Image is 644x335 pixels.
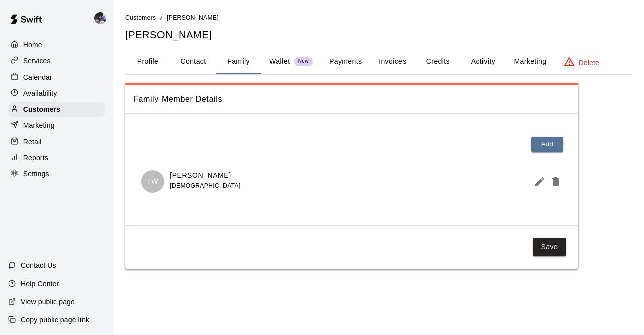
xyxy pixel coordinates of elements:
[8,118,105,133] a: Marketing
[125,13,156,21] a: Customers
[8,70,105,85] a: Calendar
[8,150,105,165] a: Reports
[125,28,632,42] h5: [PERSON_NAME]
[125,14,156,21] span: Customers
[125,50,632,74] div: basic tabs example
[8,166,105,181] a: Settings
[21,260,56,271] p: Contact Us
[8,102,105,117] a: Customers
[460,50,506,74] button: Activity
[141,170,164,193] div: Taylor Weiss
[171,50,216,74] button: Contact
[147,176,158,187] p: TW
[167,14,219,21] span: [PERSON_NAME]
[125,50,171,74] button: Profile
[8,134,105,149] a: Retail
[21,315,89,325] p: Copy public page link
[506,50,554,74] button: Marketing
[23,120,55,130] p: Marketing
[23,88,57,98] p: Availability
[21,297,75,307] p: View public page
[8,37,105,52] a: Home
[23,72,52,82] p: Calendar
[269,56,290,67] p: Wallet
[23,104,60,114] p: Customers
[294,58,313,65] span: New
[370,50,415,74] button: Invoices
[216,50,261,74] button: Family
[94,12,106,24] img: Kevin Chandler
[321,50,370,74] button: Payments
[533,238,566,256] button: Save
[21,279,59,289] p: Help Center
[125,12,632,23] nav: breadcrumb
[579,58,599,68] p: Delete
[531,137,563,152] button: Add
[23,137,42,147] p: Retail
[23,56,51,66] p: Services
[530,172,546,192] button: Edit Member
[170,170,240,181] p: [PERSON_NAME]
[8,53,105,69] a: Services
[415,50,460,74] button: Credits
[546,172,562,192] button: Delete
[92,8,113,28] div: Kevin Chandler
[160,12,163,23] li: /
[133,93,570,106] span: Family Member Details
[23,169,49,179] p: Settings
[23,40,42,50] p: Home
[8,86,105,101] a: Availability
[170,182,240,189] span: [DEMOGRAPHIC_DATA]
[23,153,48,163] p: Reports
